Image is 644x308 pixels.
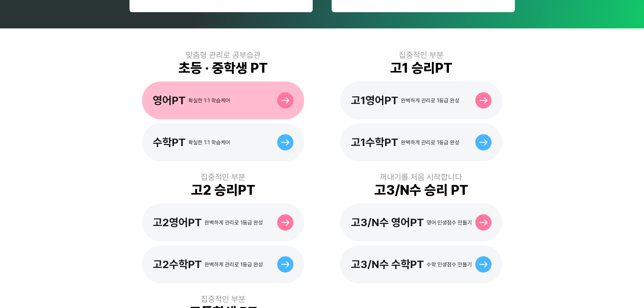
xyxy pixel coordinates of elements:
[178,60,268,76] font: 초등 · 중학생 PT
[191,182,255,198] font: 고2 승리PT
[427,261,472,268] font: 수학 인생점수 만들기
[351,136,398,149] font: 고1수학PT
[201,172,245,182] font: 집중적인 부분
[205,261,263,268] font: 완벽하게 관리로 1등급 완성
[427,219,472,226] font: 영어 인생점수 만들기
[153,258,202,271] font: 고2수학PT
[401,97,459,104] font: 완벽하게 관리로 1등급 완성
[153,94,186,107] font: 영어PT
[374,182,468,198] font: 고3/N수 승리 PT
[188,97,230,104] font: 확실한 1:1 학습케어
[351,258,424,271] font: 고3/N수 수학PT
[188,139,230,146] font: 확실한 1:1 학습케어
[351,94,398,107] font: 고1영어PT
[380,172,462,182] font: 꺼내기를 처음 시작합니다
[390,60,452,76] font: 고1 승리PT
[351,216,424,229] font: 고3/N수 영어PT
[205,219,263,226] font: 완벽하게 관리로 1등급 완성
[153,136,186,149] font: 수학PT
[399,50,444,60] font: 집중적인 부분
[201,294,245,304] font: 집중적인 부분
[401,139,459,146] font: 완벽하게 관리로 1등급 완성
[186,50,261,60] font: 맞춤형 관리로 공부습관
[153,216,202,229] font: 고2영어PT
